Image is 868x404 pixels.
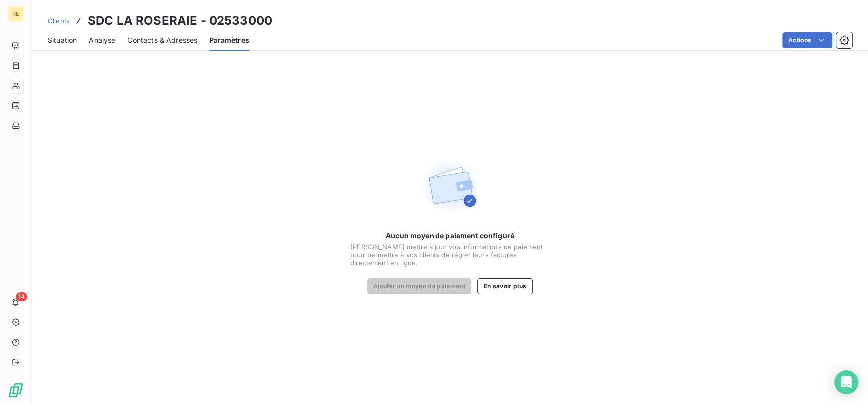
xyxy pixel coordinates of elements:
span: Aucun moyen de paiement configuré [386,231,514,241]
span: 14 [16,292,27,301]
button: En savoir plus [477,278,533,294]
div: Open Intercom Messenger [834,370,858,394]
span: Paramètres [209,35,249,45]
span: Situation [48,35,77,45]
img: Empty state [418,155,482,219]
span: Contacts & Adresses [127,35,197,45]
button: Ajouter un moyen de paiement [367,278,471,294]
span: Clients [48,17,70,25]
a: Clients [48,16,70,26]
span: Analyse [89,35,115,45]
span: [PERSON_NAME] mettre à jour vos informations de paiement pour permettre à vos clients de régler l... [350,243,550,267]
div: RE [8,6,24,22]
img: Logo LeanPay [8,382,24,398]
button: Actions [782,32,832,48]
h3: SDC LA ROSERAIE - 02533000 [88,12,272,30]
